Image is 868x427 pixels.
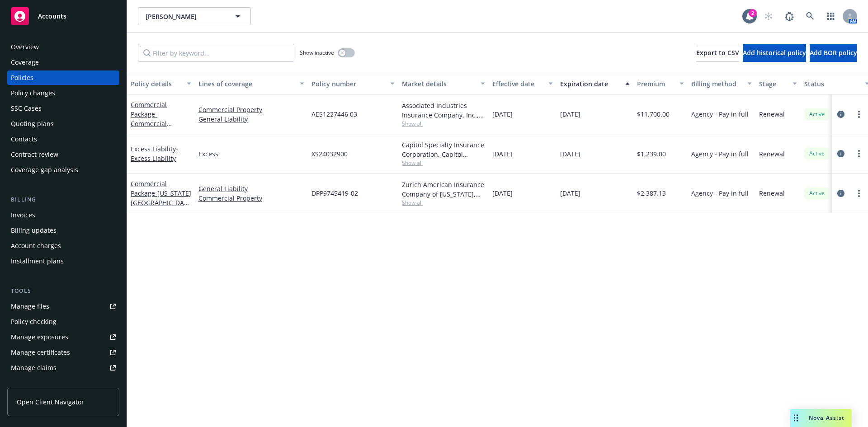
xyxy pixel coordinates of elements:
div: Zurich American Insurance Company of [US_STATE], Zurich Insurance Group [402,180,485,199]
a: Coverage [7,55,119,70]
div: Billing [7,195,119,204]
div: Manage files [11,299,49,314]
span: Agency - Pay in full [691,149,749,159]
div: Policy details [131,79,181,89]
a: Coverage gap analysis [7,163,119,177]
span: [DATE] [492,149,513,159]
span: [DATE] [492,109,513,119]
button: Lines of coverage [195,73,308,94]
span: [DATE] [560,149,580,159]
a: Overview [7,40,119,54]
span: Active [808,150,826,158]
button: Policy details [127,73,195,94]
div: Status [804,79,859,89]
button: Policy number [308,73,398,94]
span: Active [808,189,826,197]
div: Lines of coverage [198,79,294,89]
a: Commercial Property [198,193,304,203]
a: Search [801,7,819,25]
div: Effective date [492,79,543,89]
a: Excess Liability [131,145,178,163]
span: - Commercial Package [131,110,172,137]
button: Add historical policy [743,44,806,62]
div: Manage claims [11,361,57,375]
span: Renewal [759,149,785,159]
span: $1,239.00 [637,149,666,159]
div: Overview [11,40,39,54]
span: $2,387.13 [637,188,666,198]
span: Add BOR policy [810,48,857,57]
div: Policy changes [11,86,55,100]
a: Quoting plans [7,117,119,131]
div: Contacts [11,132,37,146]
a: General Liability [198,184,304,193]
a: Manage files [7,299,119,314]
span: XS24032900 [311,149,348,159]
a: Manage exposures [7,330,119,344]
button: Premium [633,73,688,94]
div: Installment plans [11,254,64,268]
a: Policies [7,70,119,85]
a: Manage certificates [7,345,119,360]
div: Manage certificates [11,345,70,360]
span: $11,700.00 [637,109,670,119]
span: AES1227446 03 [311,109,357,119]
div: Policy number [311,79,385,89]
div: Associated Industries Insurance Company, Inc., AmTrust Financial Services, RT Specialty Insurance... [402,101,485,120]
span: Agency - Pay in full [691,188,749,198]
a: Policy checking [7,314,119,329]
span: Nova Assist [809,414,844,422]
span: [PERSON_NAME] [146,12,224,21]
a: Policy changes [7,86,119,100]
a: Accounts [7,4,119,29]
button: Expiration date [557,73,633,94]
a: circleInformation [835,148,846,159]
span: [DATE] [560,188,580,198]
span: Agency - Pay in full [691,109,749,119]
span: Active [808,110,826,118]
span: DPP9745419-02 [311,188,358,198]
a: Manage BORs [7,376,119,390]
a: Billing updates [7,223,119,238]
div: Drag to move [790,409,802,427]
span: Accounts [38,13,66,20]
button: Billing method [688,73,755,94]
div: Manage BORs [11,376,53,390]
button: [PERSON_NAME] [138,7,251,25]
span: Show all [402,159,485,167]
div: Billing method [691,79,742,89]
a: Commercial Package [131,179,191,216]
a: more [854,148,864,159]
a: Commercial Package [131,100,167,137]
div: Quoting plans [11,117,54,131]
span: Show all [402,120,485,127]
div: Billing updates [11,223,57,238]
div: SSC Cases [11,101,42,116]
div: Policies [11,70,33,85]
a: Installment plans [7,254,119,268]
a: Manage claims [7,361,119,375]
div: Invoices [11,208,35,222]
a: Switch app [822,7,840,25]
a: Contacts [7,132,119,146]
span: Renewal [759,188,785,198]
a: Account charges [7,239,119,253]
button: Effective date [489,73,557,94]
div: Premium [637,79,674,89]
button: Stage [755,73,801,94]
a: Invoices [7,208,119,222]
span: - [US_STATE][GEOGRAPHIC_DATA] ONLY [131,189,191,216]
div: Expiration date [560,79,620,89]
div: Contract review [11,147,58,162]
a: Start snowing [759,7,778,25]
div: 2 [749,9,757,17]
span: Renewal [759,109,785,119]
span: Add historical policy [743,48,806,57]
a: more [854,188,864,199]
a: Excess [198,149,304,159]
div: Tools [7,286,119,296]
a: circleInformation [835,188,846,199]
span: Open Client Navigator [17,397,84,407]
button: Add BOR policy [810,44,857,62]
